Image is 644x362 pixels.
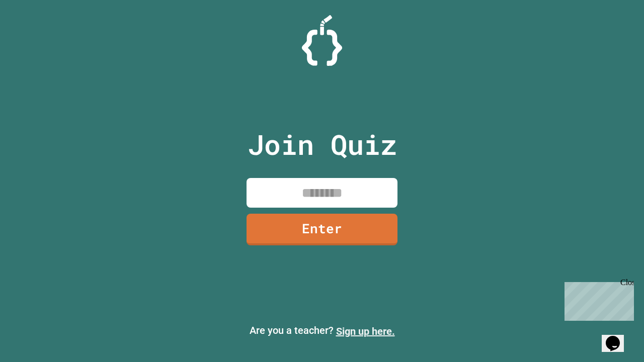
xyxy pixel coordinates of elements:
div: Chat with us now!Close [4,4,69,64]
p: Join Quiz [248,124,397,165]
a: Sign up here. [336,325,395,337]
iframe: chat widget [602,322,634,352]
p: Are you a teacher? [8,323,636,339]
a: Enter [247,214,397,245]
img: Logo.svg [302,15,342,66]
iframe: chat widget [560,278,634,321]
